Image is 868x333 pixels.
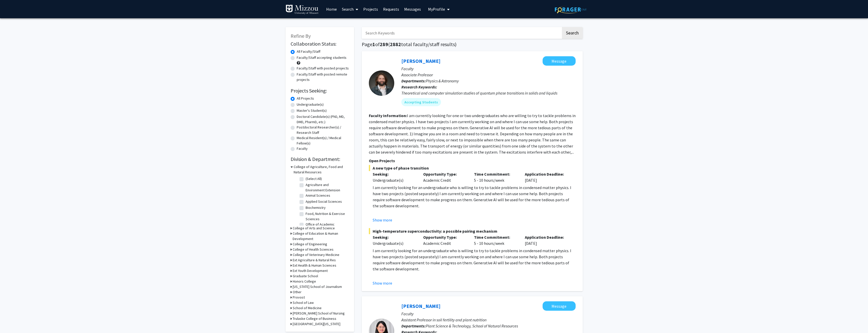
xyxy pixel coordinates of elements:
a: Requests [381,0,402,18]
h3: [US_STATE] School of Journalism [293,284,342,289]
label: Undergraduate(s) [297,102,324,107]
button: Show more [373,217,392,223]
iframe: Chat [4,310,22,329]
b: Departments: [401,78,426,83]
p: Opportunity Type: [423,171,466,177]
label: Agriculture and Environment Extension [306,182,348,193]
h3: Ext Health & Human Sciences [293,263,336,268]
p: Seeking: [373,171,416,177]
h3: College of Arts and Science [293,226,335,231]
h3: Ext Youth Development [293,268,328,273]
img: University of Missouri Logo [286,5,319,15]
h3: College of Engineering [293,242,327,247]
mat-chip: Accepting Students [401,98,441,106]
span: 1 [372,41,375,47]
p: Time Commitment: [474,234,517,240]
label: Doctoral Candidate(s) (PhD, MD, DMD, PharmD, etc.) [297,114,349,125]
input: Search Keywords [362,27,561,39]
button: Show more [373,280,392,286]
span: 289 [380,41,388,47]
label: Faculty [297,146,308,151]
label: Faculty/Staff with posted projects [297,66,349,71]
b: Research Keywords: [401,84,437,89]
button: Message Wouter Montfrooij [543,56,576,66]
div: 5 - 10 hours/week [470,234,521,246]
h3: College of Health Sciences [293,247,334,252]
h2: Division & Department: [291,156,349,162]
h3: [GEOGRAPHIC_DATA][US_STATE] [293,321,340,327]
label: Faculty/Staff with posted remote projects [297,72,349,82]
a: Search [339,0,361,18]
div: [DATE] [521,234,572,246]
h3: Honors College [293,279,316,284]
p: Seeking: [373,234,416,240]
label: All Faculty/Staff [297,49,320,54]
h2: Projects Seeking: [291,88,349,94]
div: 5 - 10 hours/week [470,171,521,183]
fg-read-more: I am currently looking for one or two undergraduates who are willing to try to tackle problems in... [369,113,576,155]
p: Faculty [401,311,576,317]
p: Application Deadline: [525,234,568,240]
p: Open Projects [369,158,576,164]
label: Food, Nutrition & Exercise Sciences [306,211,348,222]
h3: Graduate School [293,273,318,279]
label: Office of Academic Programs [306,222,348,232]
label: Biochemistry [306,205,326,210]
p: Time Commitment: [474,171,517,177]
button: Message Xiaoping Xin [543,301,576,311]
h3: Provost [293,295,305,300]
h2: Collaboration Status: [291,41,349,47]
p: Opportunity Type: [423,234,466,240]
div: Undergraduate(s) [373,240,416,246]
div: Academic Credit [419,234,470,246]
span: A new type of phase transition [369,165,576,171]
h3: College of Agriculture, Food and Natural Resources [294,164,349,175]
span: Physics & Astronomy [426,78,459,83]
label: Medical Resident(s) / Medical Fellow(s) [297,135,349,146]
label: Master's Student(s) [297,108,327,113]
p: Faculty [401,66,576,72]
p: I am currently looking for an undergraduate who is willing to try to tackle problems in condensed... [373,248,576,272]
img: ForagerOne Logo [555,6,587,13]
h1: Page of ( total faculty/staff results) [362,41,583,47]
p: Associate Professor [401,72,576,78]
label: Faculty/Staff accepting students [297,55,346,60]
span: Refine By [291,33,311,39]
b: Departments: [401,323,426,328]
span: 2882 [390,41,401,47]
div: Theoretical and computer simulation studies of quantum phase transitions in solids and liquids [401,90,576,96]
label: Animal Sciences [306,193,330,198]
h3: School of Law [293,300,314,305]
h3: School of Medicine [293,305,322,311]
label: Applied Social Sciences [306,199,342,204]
a: [PERSON_NAME] [401,303,440,309]
label: All Projects [297,96,314,101]
h3: [PERSON_NAME] School of Nursing [293,311,345,316]
a: Home [324,0,339,18]
span: My Profile [428,7,445,12]
button: Search [562,27,583,39]
h3: College of Veterinary Medicine [293,252,339,257]
h3: Ext Agriculture & Natural Res [293,257,336,263]
p: I am currently looking for an undergraduate who is willing to try to tackle problems in condensed... [373,184,576,209]
span: Plant Science & Technology, School of Natural Resources [426,323,518,328]
div: [DATE] [521,171,572,183]
div: Academic Credit [419,171,470,183]
h3: Other [293,289,302,295]
b: Faculty Information: [369,113,407,118]
a: Messages [402,0,423,18]
h3: College of Education & Human Development [293,231,349,242]
p: Application Deadline: [525,171,568,177]
span: High-temperature superconductivity: a possible pairing mechanism [369,228,576,234]
label: Postdoctoral Researcher(s) / Research Staff [297,125,349,135]
a: [PERSON_NAME] [401,58,440,64]
a: Projects [361,0,381,18]
div: Undergraduate(s) [373,177,416,183]
label: (Select All) [306,176,322,181]
h3: Trulaske College of Business [293,316,336,321]
p: Assistant Professor in soil fertility and plant nutrition [401,317,576,323]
